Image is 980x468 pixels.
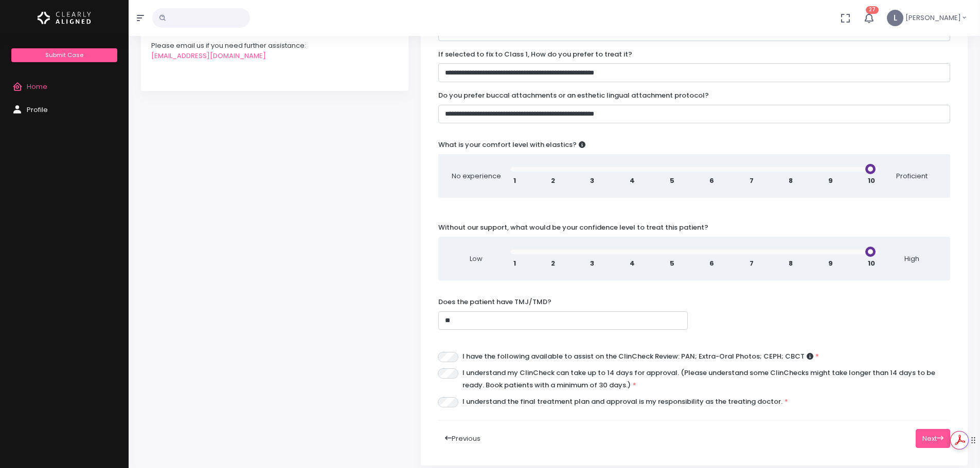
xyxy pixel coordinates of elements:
span: 7 [750,258,754,269]
a: [EMAIL_ADDRESS][DOMAIN_NAME] [151,51,266,61]
span: [PERSON_NAME] [905,13,961,23]
span: 2 [551,258,555,269]
label: If selected to fix to Class 1, How do you prefer to treat it? [438,49,632,60]
button: Next [916,429,950,448]
span: Proficient [886,171,938,181]
label: Do you prefer buccal attachments or an esthetic lingual attachment protocol? [438,90,709,101]
span: 10 [868,258,875,269]
span: 9 [828,176,833,186]
span: 4 [630,176,635,186]
label: What is your comfort level with elastics? [438,140,585,150]
span: 6 [709,176,714,186]
span: No experience [451,171,502,181]
span: L [887,10,903,26]
label: Does the patient have TMJ/TMD? [438,297,551,307]
span: 5 [670,258,674,269]
span: 8 [789,176,793,186]
button: Previous [438,429,487,448]
label: I have the following available to assist on the ClinCheck Review: PAN; Extra-Oral Photos; CEPH; CBCT [462,350,819,363]
img: Logo Horizontal [38,7,91,29]
span: Home [27,82,47,91]
span: 1 [513,258,516,269]
span: 8 [789,258,793,269]
span: High [886,254,938,264]
span: 6 [709,258,714,269]
span: 3 [590,258,594,269]
span: 1 [513,176,516,186]
span: Submit Case [45,51,83,59]
label: Without our support, what would be your confidence level to treat this patient? [438,222,708,233]
span: 7 [750,176,754,186]
span: 27 [866,6,879,14]
label: I understand my ClinCheck can take up to 14 days for approval. (Please understand some ClinChecks... [462,367,950,391]
span: Profile [27,105,48,115]
a: Submit Case [11,48,117,62]
span: Low [451,254,502,264]
label: I understand the final treatment plan and approval is my responsibility as the treating doctor. [462,396,788,408]
div: Please email us if you need further assistance: [151,41,398,51]
span: 3 [590,176,594,186]
span: 2 [551,176,555,186]
span: 9 [828,258,833,269]
span: 5 [670,176,674,186]
span: 10 [868,176,875,186]
span: 4 [630,258,635,269]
